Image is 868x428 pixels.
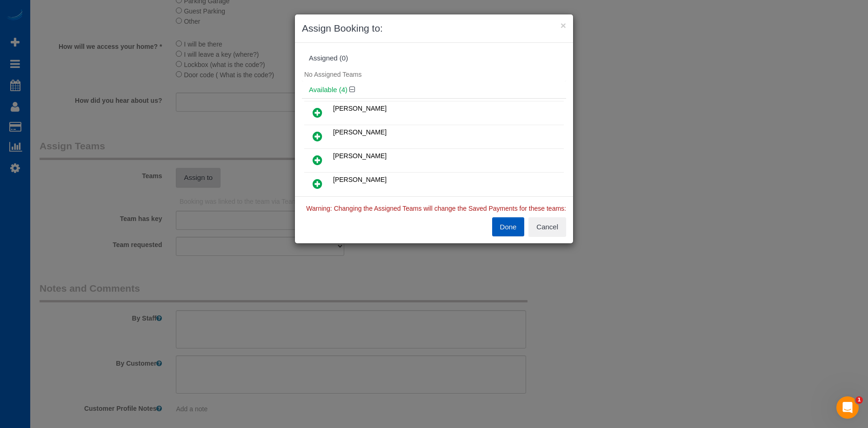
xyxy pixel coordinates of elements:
[492,217,525,237] button: Done
[304,71,361,78] span: No Assigned Teams
[855,396,863,404] span: 1
[836,396,859,419] iframe: Intercom live chat
[309,54,559,62] div: Assigned (0)
[333,105,387,112] span: [PERSON_NAME]
[528,217,566,237] button: Cancel
[302,21,566,35] h3: Assign Booking to:
[333,128,387,136] span: [PERSON_NAME]
[561,20,566,30] button: ×
[333,176,387,183] span: [PERSON_NAME]
[309,86,559,94] h4: Available (4)
[333,152,387,160] span: [PERSON_NAME]
[302,204,566,213] p: Warning: Changing the Assigned Teams will change the Saved Payments for these teams:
